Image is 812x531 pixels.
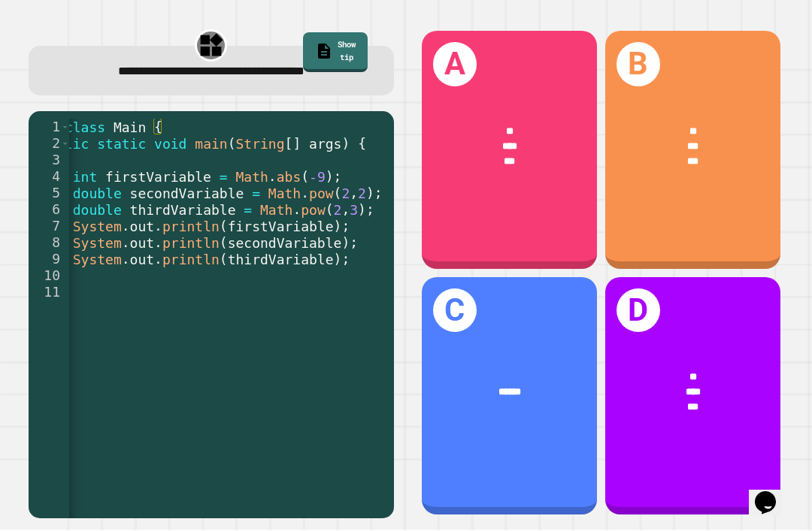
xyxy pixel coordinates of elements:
[617,289,660,333] h1: D
[29,285,70,301] div: 11
[29,235,70,252] div: 8
[303,33,368,74] a: Show tip
[61,119,69,136] span: Toggle code folding, rows 1 through 11
[29,252,70,268] div: 9
[29,136,70,152] div: 2
[29,219,70,235] div: 7
[29,169,70,186] div: 4
[29,268,70,285] div: 10
[29,152,70,169] div: 3
[29,119,70,136] div: 1
[433,43,477,86] h1: A
[61,136,69,152] span: Toggle code folding, rows 2 through 10
[749,471,797,516] iframe: chat widget
[29,202,70,219] div: 6
[617,43,660,86] h1: B
[29,186,70,202] div: 5
[433,289,477,333] h1: C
